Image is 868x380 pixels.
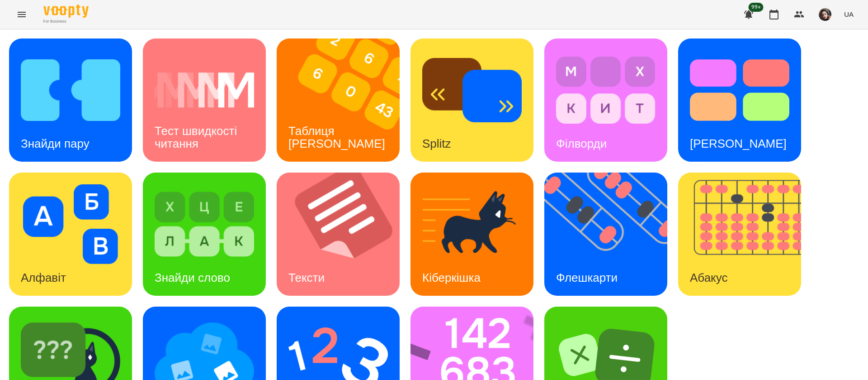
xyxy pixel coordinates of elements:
[277,173,400,296] a: ТекстиТексти
[840,6,857,23] button: UA
[690,271,727,284] h3: Абакус
[819,8,831,21] img: 415cf204168fa55e927162f296ff3726.jpg
[422,137,451,150] h3: Splitz
[678,173,801,296] a: АбакусАбакус
[556,137,607,150] h3: Філворди
[21,50,120,130] img: Знайди пару
[155,50,254,130] img: Тест швидкості читання
[749,3,764,12] span: 99+
[143,173,266,296] a: Знайди словоЗнайди слово
[678,38,801,162] a: Тест Струпа[PERSON_NAME]
[43,5,89,18] img: Voopty Logo
[410,38,533,162] a: SplitzSplitz
[556,50,656,130] img: Філворди
[544,38,667,162] a: ФілвордиФілворди
[155,184,254,264] img: Знайди слово
[288,271,325,284] h3: Тексти
[9,173,132,296] a: АлфавітАлфавіт
[690,50,789,130] img: Тест Струпа
[422,184,522,264] img: Кіберкішка
[690,137,787,150] h3: [PERSON_NAME]
[155,124,240,150] h3: Тест швидкості читання
[9,38,132,162] a: Знайди паруЗнайди пару
[844,10,854,19] span: UA
[410,173,533,296] a: КіберкішкаКіберкішка
[21,137,90,150] h3: Знайди пару
[155,271,230,284] h3: Знайди слово
[556,271,618,284] h3: Флешкарти
[288,124,385,150] h3: Таблиця [PERSON_NAME]
[21,184,120,264] img: Алфавіт
[422,271,481,284] h3: Кіберкішка
[21,271,66,284] h3: Алфавіт
[11,4,33,25] button: Menu
[43,19,89,24] span: For Business
[678,173,812,296] img: Абакус
[277,38,411,162] img: Таблиця Шульте
[277,38,400,162] a: Таблиця ШультеТаблиця [PERSON_NAME]
[277,173,411,296] img: Тексти
[422,50,522,130] img: Splitz
[544,173,667,296] a: ФлешкартиФлешкарти
[143,38,266,162] a: Тест швидкості читанняТест швидкості читання
[544,173,679,296] img: Флешкарти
